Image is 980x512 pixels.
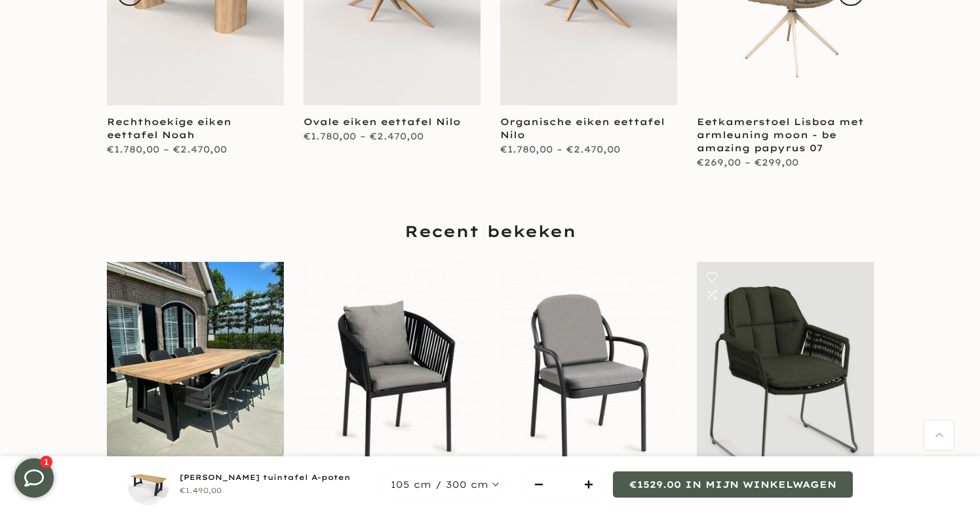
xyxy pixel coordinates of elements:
[697,116,864,154] a: Eetkamerstoel Lisboa met armleuning moon - be amazing papyrus 07
[500,116,665,141] a: Organische eiken eettafel Nilo
[697,155,874,171] div: €269,00 – €299,00
[304,116,461,128] a: Ovale eiken eettafel Nilo
[1,445,67,511] iframe: toggle-frame
[391,479,488,490] span: 105 cm / 300 cm
[107,141,284,158] div: €1.780,00 – €2.470,00
[613,471,853,498] button: €1529.00 in mijn winkelwagen
[924,420,954,450] a: Terug naar boven
[304,128,480,145] div: €1.780,00 – €2.470,00
[127,463,170,505] img: Tuintafel rechthoek iroko hout stalen a-poten
[629,479,836,490] span: €1529.00 in mijn winkelwagen
[500,141,677,158] div: €1.780,00 – €2.470,00
[180,485,351,498] div: €1.490,00
[404,220,576,242] span: Recent bekeken
[180,471,351,485] div: [PERSON_NAME] tuintafel A-poten
[107,116,231,141] a: Rechthoekige eiken eettafel Noah
[380,471,505,498] button: 105 cm / 300 cm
